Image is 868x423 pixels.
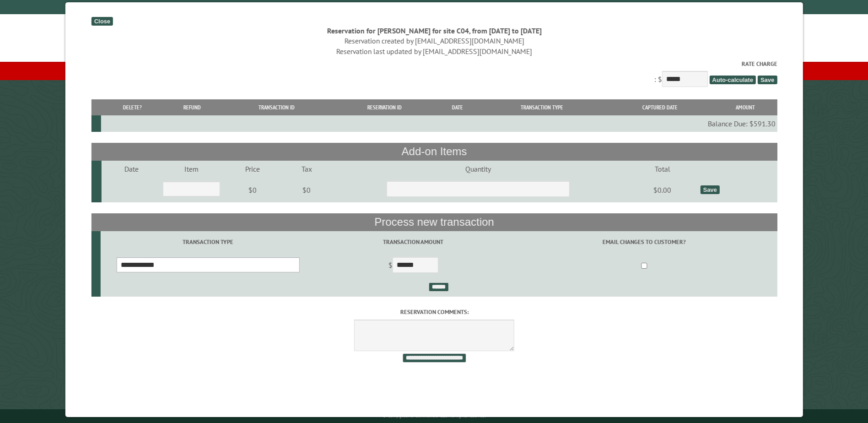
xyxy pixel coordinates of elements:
small: © Campground Commander LLC. All rights reserved. [383,413,486,419]
div: Save [700,185,719,194]
th: Date [437,99,477,115]
td: $0 [283,177,330,203]
td: $0 [221,177,283,203]
div: Reservation last updated by [EMAIL_ADDRESS][DOMAIN_NAME] [91,46,777,56]
div: Reservation created by [EMAIL_ADDRESS][DOMAIN_NAME] [91,36,777,46]
td: Date [102,161,162,177]
span: Auto-calculate [709,76,756,84]
label: Email changes to customer? [512,238,776,246]
td: Price [221,161,283,177]
th: Transaction ID [221,99,331,115]
label: Rate Charge [91,60,777,68]
div: Close [91,17,113,26]
span: Save [757,76,776,84]
th: Refund [163,99,221,115]
td: Tax [283,161,330,177]
th: Process new transaction [91,213,777,231]
td: Item [162,161,221,177]
td: Balance Due: $591.30 [101,115,777,132]
td: $ [315,253,511,279]
label: Transaction Type [102,238,314,246]
td: Total [626,161,699,177]
div: : $ [91,60,777,89]
td: Quantity [330,161,626,177]
th: Captured Date [606,99,714,115]
div: Reservation for [PERSON_NAME] for site C04, from [DATE] to [DATE] [91,26,777,36]
th: Transaction Type [477,99,605,115]
label: Transaction Amount [317,238,509,246]
th: Add-on Items [91,143,777,160]
th: Reservation ID [332,99,437,115]
td: $0.00 [626,177,699,203]
th: Amount [713,99,776,115]
th: Delete? [101,99,163,115]
label: Reservation comments: [91,308,777,316]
